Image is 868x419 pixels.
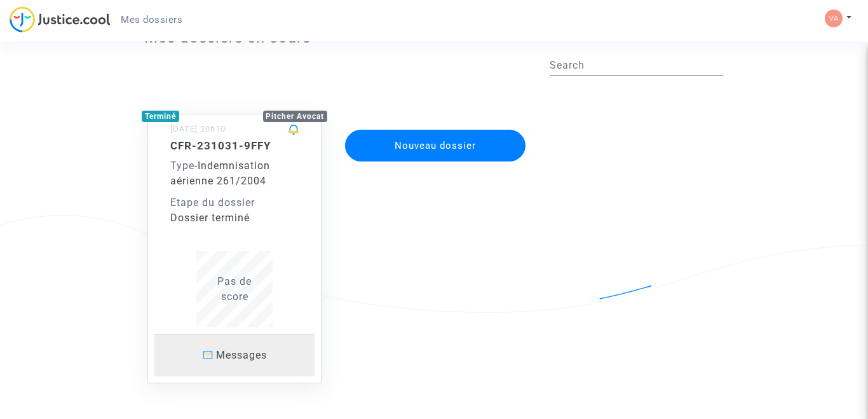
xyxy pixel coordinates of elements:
div: Etape du dossier [170,195,299,210]
div: Dossier terminé [170,210,299,226]
img: f5a6143ae2cf3ab554235b4d6d528375 [825,10,843,27]
span: Pas de score [217,275,252,303]
span: Type [170,160,194,172]
a: TerminéPitcher Avocat[DATE] 20h10CFR-231031-9FFYType-Indemnisation aérienne 261/2004Etape du doss... [135,88,334,383]
small: [DATE] 20h10 [170,124,226,134]
a: Nouveau dossier [344,121,527,134]
span: Mes dossiers [121,14,182,25]
img: jc-logo.svg [10,6,111,32]
div: Terminé [142,111,179,122]
a: Mes dossiers [111,10,193,29]
a: Messages [154,334,315,376]
span: - [170,160,198,172]
span: Messages [216,349,267,361]
div: Pitcher Avocat [263,111,328,122]
button: Nouveau dossier [345,130,526,161]
span: Indemnisation aérienne 261/2004 [170,160,270,187]
h5: CFR-231031-9FFY [170,139,299,152]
